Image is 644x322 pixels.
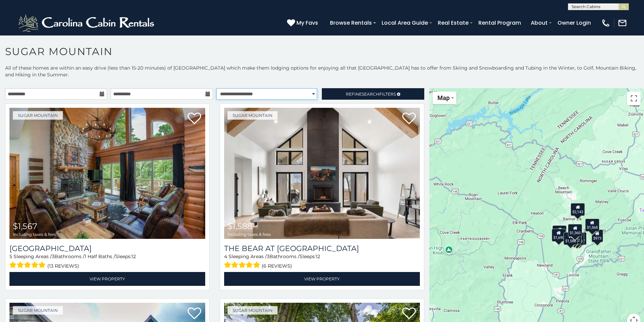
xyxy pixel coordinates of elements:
span: including taxes & fees [13,232,56,237]
span: 3 [52,253,54,259]
span: Refine Filters [346,92,396,97]
a: View Property [9,272,205,286]
h3: Grouse Moor Lodge [9,244,205,253]
div: $2,830 [570,232,585,245]
a: Sugar Mountain [228,111,278,120]
span: 12 [316,253,320,259]
a: Sugar Mountain [228,306,278,315]
a: Sugar Mountain [13,111,63,120]
div: $1,568 [585,219,599,231]
a: My Favs [287,19,320,27]
span: (13 reviews) [47,262,79,270]
button: Change map style [433,92,456,104]
a: Grouse Moor Lodge $1,567 including taxes & fees [9,108,205,239]
a: About [527,17,551,29]
a: Rental Program [475,17,524,29]
div: Sleeping Areas / Bathrooms / Sleeps: [9,253,205,270]
div: $1,690 [552,228,566,241]
span: (6 reviews) [262,262,292,270]
a: Add to favorites [188,112,201,126]
div: $2,143 [571,203,585,216]
img: phone-regular-white.png [601,18,611,28]
a: Owner Login [554,17,594,29]
div: $1,588 [564,232,578,245]
img: The Bear At Sugar Mountain [224,108,420,239]
div: $1,882 [568,231,582,244]
span: 1 Half Baths / [85,253,115,259]
div: $1,352 [553,225,567,238]
div: Sleeping Areas / Bathrooms / Sleeps: [224,253,420,270]
span: Map [437,94,450,101]
span: My Favs [296,19,318,27]
a: Local Area Guide [378,17,431,29]
h3: The Bear At Sugar Mountain [224,244,420,253]
a: [GEOGRAPHIC_DATA] [9,244,205,253]
div: $1,360 [568,224,582,237]
img: mail-regular-white.png [618,18,627,28]
a: Add to favorites [402,307,416,321]
div: $973 [592,229,603,242]
a: View Property [224,272,420,286]
span: 5 [9,253,12,259]
span: 12 [132,253,136,259]
a: Real Estate [434,17,472,29]
a: The Bear At [GEOGRAPHIC_DATA] [224,244,420,253]
span: 4 [224,253,227,259]
a: Sugar Mountain [13,306,63,315]
span: including taxes & fees [228,232,271,237]
span: $1,567 [13,221,37,231]
a: Browse Rentals [327,17,375,29]
a: RefineSearchFilters [322,88,424,100]
a: The Bear At Sugar Mountain $1,588 including taxes & fees [224,108,420,239]
img: Grouse Moor Lodge [9,108,205,239]
span: 3 [267,253,269,259]
img: White-1-2.png [17,13,157,33]
span: $1,588 [228,221,252,231]
a: Add to favorites [188,307,201,321]
a: Add to favorites [402,112,416,126]
button: Toggle fullscreen view [627,92,641,105]
span: Search [362,92,379,97]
